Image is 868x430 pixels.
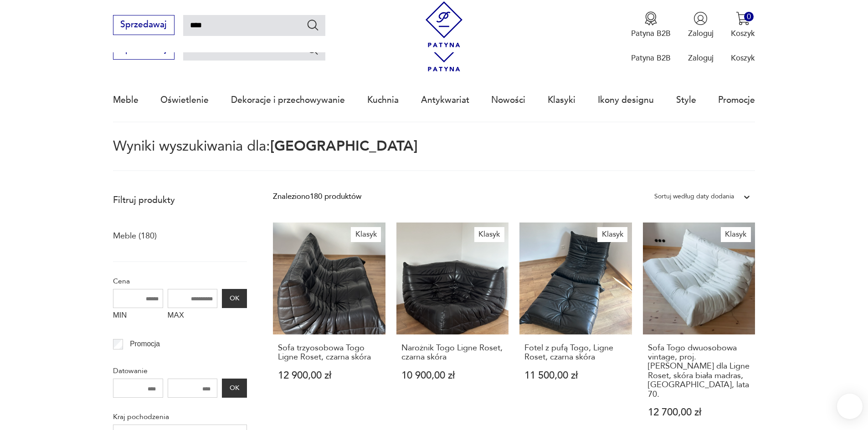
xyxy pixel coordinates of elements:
[160,79,209,121] a: Oświetlenie
[631,53,671,63] p: Patyna B2B
[113,22,175,29] a: Sprzedawaj
[688,53,714,63] p: Zaloguj
[113,79,139,121] a: Meble
[644,11,658,25] img: Ikona medalu
[693,11,708,25] img: Ikonka użytkownika
[222,379,247,398] button: OK
[648,408,750,417] p: 12 700,00 zł
[744,12,754,21] div: 0
[598,79,654,121] a: Ikony designu
[367,79,399,121] a: Kuchnia
[273,191,361,202] div: Znaleziono 180 produktów
[113,228,157,244] a: Meble (180)
[736,11,750,25] img: Ikona koszyka
[278,371,380,380] p: 12 900,00 zł
[222,289,247,308] button: OK
[113,275,247,287] p: Cena
[168,308,218,325] label: MAX
[548,79,575,121] a: Klasyki
[676,79,696,121] a: Style
[401,344,504,362] h3: Narożnik Togo Ligne Roset, czarna skóra
[401,371,504,380] p: 10 900,00 zł
[130,338,160,350] p: Promocja
[270,137,418,156] span: [GEOGRAPHIC_DATA]
[631,11,671,39] button: Patyna B2B
[688,11,714,39] button: Zaloguj
[631,11,671,39] a: Ikona medaluPatyna B2B
[524,344,627,362] h3: Fotel z pufą Togo, Ligne Roset, czarna skóra
[688,28,714,39] p: Zaloguj
[524,371,627,380] p: 11 500,00 zł
[113,365,247,377] p: Datowanie
[718,79,755,121] a: Promocje
[491,79,525,121] a: Nowości
[631,28,671,39] p: Patyna B2B
[231,79,345,121] a: Dekoracje i przechowywanie
[113,308,163,325] label: MIN
[113,140,755,171] p: Wyniki wyszukiwania dla:
[421,1,467,47] img: Patyna - sklep z meblami i dekoracjami vintage
[421,79,469,121] a: Antykwariat
[731,11,755,39] button: 0Koszyk
[113,194,247,206] p: Filtruj produkty
[837,394,863,419] iframe: Smartsupp widget button
[648,344,750,399] h3: Sofa Togo dwuosobowa vintage, proj. [PERSON_NAME] dla Ligne Roset, skóra biała madras, [GEOGRAPHI...
[306,43,319,56] button: Szukaj
[278,344,380,362] h3: Sofa trzyosobowa Togo Ligne Roset, czarna skóra
[113,15,175,35] button: Sprzedawaj
[113,411,247,423] p: Kraj pochodzenia
[731,53,755,63] p: Koszyk
[731,28,755,39] p: Koszyk
[306,18,319,31] button: Szukaj
[113,46,175,54] a: Sprzedawaj
[654,191,734,202] div: Sortuj według daty dodania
